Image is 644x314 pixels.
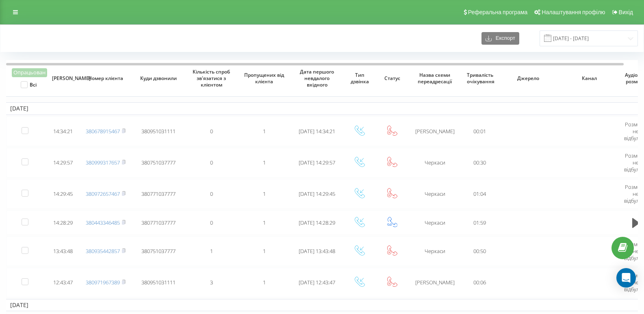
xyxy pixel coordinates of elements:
td: Черкаси [408,236,461,266]
a: 380678915467 [86,128,120,135]
span: 0 [210,159,213,166]
span: 380771037777 [141,190,176,197]
span: 380751037777 [141,159,176,166]
td: 00:30 [461,148,498,178]
span: 1 [263,159,266,166]
td: 14:29:45 [47,179,79,209]
a: 380935442857 [86,247,120,255]
span: Статус [381,75,403,82]
span: [DATE] 12:43:47 [299,279,335,286]
span: [DATE] 14:34:21 [299,128,335,135]
span: Дата першого невдалого вхідного [297,69,337,88]
td: 01:59 [461,210,498,235]
span: Номер клієнта [86,75,126,82]
span: Експорт [492,35,515,41]
span: 0 [210,128,213,135]
span: 3 [210,279,213,286]
a: 380443346485 [86,219,120,226]
label: Всі [21,81,37,88]
span: 380771037777 [141,219,176,226]
span: 380951031111 [141,128,176,135]
span: Канал [566,75,613,82]
button: Експорт [481,32,519,45]
span: 0 [210,190,213,197]
a: 380971967389 [86,279,120,286]
span: 380951031111 [141,279,176,286]
div: Open Intercom Messenger [616,268,636,288]
span: 1 [263,279,266,286]
span: 380751037777 [141,247,176,255]
span: Кількість спроб зв'язатися з клієнтом [191,69,232,88]
td: Черкаси [408,148,461,178]
span: [DATE] 14:28:29 [299,219,335,226]
span: Вихід [619,9,633,15]
td: 13:43:48 [47,236,79,266]
span: 1 [263,190,266,197]
td: 00:01 [461,117,498,146]
span: Куди дзвонили [139,75,179,82]
span: Тип дзвінка [349,72,371,84]
td: 00:06 [461,268,498,297]
td: [PERSON_NAME] [408,268,461,297]
span: 1 [263,219,266,226]
span: 1 [210,247,213,255]
span: Джерело [505,75,552,82]
span: Реферальна програма [468,9,528,15]
span: Пропущених від клієнта [244,72,284,84]
span: [PERSON_NAME] [52,75,74,82]
span: Назва схеми переадресації [415,72,455,84]
td: 14:34:21 [47,117,79,146]
td: [PERSON_NAME] [408,117,461,146]
span: [DATE] 13:43:48 [299,247,335,255]
span: Тривалість очікування [467,72,492,84]
span: 0 [210,219,213,226]
td: Черкаси [408,179,461,209]
span: Налаштування профілю [542,9,605,15]
a: 380972657467 [86,190,120,197]
td: 12:43:47 [47,268,79,297]
td: 14:29:57 [47,148,79,178]
span: 1 [263,247,266,255]
td: 01:04 [461,179,498,209]
td: Черкаси [408,210,461,235]
span: 1 [263,128,266,135]
td: 14:28:29 [47,210,79,235]
a: 380999317657 [86,159,120,166]
td: 00:50 [461,236,498,266]
span: [DATE] 14:29:45 [299,190,335,197]
span: [DATE] 14:29:57 [299,159,335,166]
